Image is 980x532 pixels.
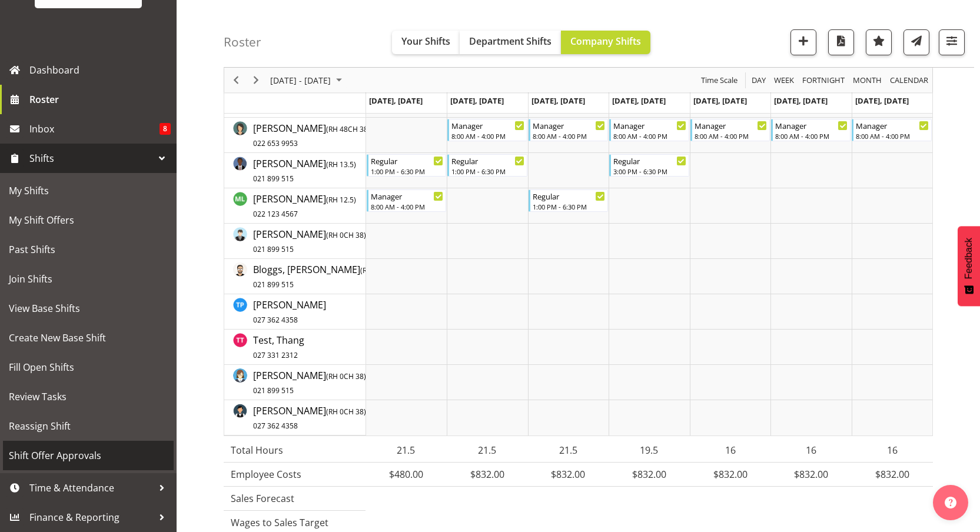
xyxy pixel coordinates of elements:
a: [PERSON_NAME](RH 12.5)022 123 4567 [253,192,356,220]
td: $832.00 [690,463,771,487]
a: Create New Base Shift [3,323,174,353]
span: Shift Offer Approvals [9,447,168,464]
button: Download a PDF of the roster according to the set date range. [828,29,854,55]
div: Manager [371,190,443,202]
button: Department Shifts [460,31,561,54]
span: [PERSON_NAME] [253,157,356,184]
span: [DATE], [DATE] [612,95,666,106]
div: Manager [613,119,686,131]
td: Pham, Thang resource [224,294,366,330]
span: 027 362 4358 [253,421,298,431]
span: Department Shifts [469,35,552,48]
td: 16 [852,438,933,463]
span: Company Shifts [570,35,641,48]
button: Fortnight [800,73,847,88]
div: 8:00 AM - 4:00 PM [451,131,524,141]
div: Doe, Jane"s event - Manager Begin From Friday, September 19, 2025 at 8:00:00 AM GMT+07:00 Ends At... [690,119,770,141]
div: 1:00 PM - 6:30 PM [371,167,443,176]
a: View Base Shifts [3,294,174,323]
a: Test, Thang027 331 2312 [253,333,304,361]
div: Manager [533,119,605,131]
div: 3:00 PM - 6:30 PM [613,167,686,176]
a: Fill Open Shifts [3,353,174,382]
a: Bloggs, [PERSON_NAME](RH 0CH 38)021 899 515 [253,262,400,291]
button: Time Scale [699,73,740,88]
button: Timeline Week [772,73,796,88]
a: Join Shifts [3,264,174,294]
span: [DATE], [DATE] [450,95,504,106]
span: 8 [160,123,171,135]
span: calendar [889,73,929,88]
span: ( CH 38) [326,230,366,240]
button: September 2025 [268,73,347,88]
span: 022 653 9953 [253,138,298,148]
div: Regular [533,190,605,202]
span: ( CH 38) [326,371,366,381]
span: [PERSON_NAME] [253,228,366,255]
td: 19.5 [609,438,690,463]
div: Green, Fred"s event - Regular Begin From Tuesday, September 16, 2025 at 1:00:00 PM GMT+07:00 Ends... [447,154,527,177]
div: Manager [775,119,848,131]
span: 021 899 515 [253,280,294,290]
span: Dashboard [29,61,171,79]
span: ( CH 38) [326,407,366,417]
span: Join Shifts [9,270,168,288]
a: Review Tasks [3,382,174,411]
span: [DATE], [DATE] [693,95,747,106]
td: 21.5 [366,438,447,463]
span: RH 13.5 [328,159,354,169]
td: $832.00 [527,463,609,487]
td: $832.00 [852,463,933,487]
div: Doe, Jane"s event - Manager Begin From Wednesday, September 17, 2025 at 8:00:00 AM GMT+07:00 Ends... [529,119,608,141]
div: 8:00 AM - 4:00 PM [695,131,767,141]
div: Manager [451,119,524,131]
div: Green, Fred"s event - Regular Begin From Monday, September 15, 2025 at 1:00:00 PM GMT+07:00 Ends ... [367,154,446,177]
a: Shift Offer Approvals [3,441,174,470]
span: Time & Attendance [29,479,153,497]
span: [DATE], [DATE] [774,95,828,106]
span: 022 123 4567 [253,209,298,219]
span: [DATE] - [DATE] [269,73,332,88]
span: Time Scale [700,73,739,88]
td: 16 [771,438,852,463]
table: Timeline Week of September 17, 2025 [366,47,932,435]
span: Reassign Shift [9,417,168,435]
td: 21.5 [447,438,528,463]
span: ( ) [326,195,356,205]
button: Previous [228,73,244,88]
td: Green, Fred resource [224,153,366,188]
div: next period [246,68,266,92]
button: Highlight an important date within the roster. [866,29,892,55]
td: $832.00 [447,463,528,487]
button: Next [248,73,264,88]
div: Manager [856,119,928,131]
span: [PERSON_NAME] [253,298,326,325]
div: Green, Fred"s event - Regular Begin From Thursday, September 18, 2025 at 3:00:00 PM GMT+07:00 End... [609,154,689,177]
a: [PERSON_NAME](RH 0CH 38)027 362 4358 [253,404,366,432]
button: Timeline Day [750,73,768,88]
td: $832.00 [609,463,690,487]
td: Test, Thang resource [224,330,366,365]
button: Month [888,73,931,88]
td: Doe, Jane resource [224,118,366,153]
span: View Base Shifts [9,300,168,317]
div: 8:00 AM - 4:00 PM [856,131,928,141]
h4: Roster [224,35,261,49]
span: ( ) [326,159,356,169]
div: Doe, Jane"s event - Manager Begin From Tuesday, September 16, 2025 at 8:00:00 AM GMT+07:00 Ends A... [447,119,527,141]
span: Shifts [29,149,153,167]
button: Your Shifts [392,31,460,54]
span: Week [773,73,795,88]
span: [DATE], [DATE] [369,95,423,106]
span: 027 362 4358 [253,315,298,325]
span: RH 0 [363,265,378,275]
span: RH 48 [328,124,348,134]
a: My Shifts [3,176,174,205]
span: Finance & Reporting [29,508,153,526]
div: Regular [613,155,686,167]
span: ( CH 38) [326,124,370,134]
div: 1:00 PM - 6:30 PM [451,167,524,176]
td: 16 [690,438,771,463]
div: previous period [226,68,246,92]
button: Send a list of all shifts for the selected filtered period to all rostered employees. [903,29,929,55]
